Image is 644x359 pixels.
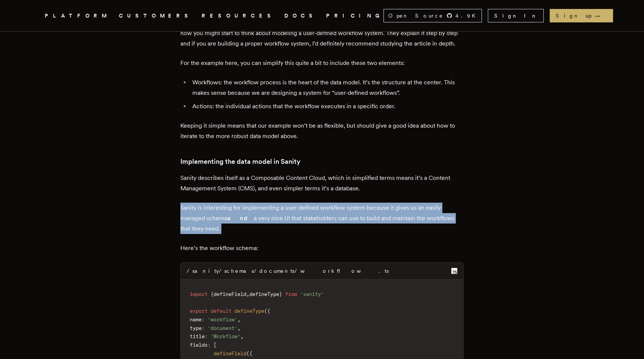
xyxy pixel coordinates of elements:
[550,9,613,22] a: Sign up
[205,333,208,339] span: :
[246,291,249,297] span: ,
[190,316,202,322] span: name
[208,342,211,348] span: :
[180,121,464,141] p: Keeping it simple means that our example won’t be as flexible, but should give a good idea about ...
[208,316,237,322] span: 'workflow'
[202,325,205,331] span: :
[246,350,249,356] span: (
[594,12,607,19] span: →
[190,291,208,297] span: import
[45,11,110,21] button: PLATFORM
[214,350,246,356] span: defineField
[190,101,464,112] li: Actions: the individual actions that the workflow executes in a specific order.
[180,156,464,167] h3: Implementing the data model in Sanity
[388,12,443,19] span: Open Source
[264,308,267,314] span: (
[237,316,240,322] span: ,
[285,291,297,297] span: from
[180,18,464,49] p: In a robust production system, this is a very solid shape for the data model. It should give you ...
[208,325,237,331] span: 'document'
[202,11,275,21] button: RESOURCES
[227,215,254,222] strong: and
[180,58,464,68] p: For the example here, you can simplify this quite a bit to include these two elements:
[240,333,243,339] span: ,
[234,308,264,314] span: defineType
[180,173,464,194] p: Sanity describes itself as a Composable Content Cloud, which in simplified terms means it’s a Con...
[180,203,464,234] p: Sanity is interesting for implementing a user-defined workflow system because it gives us an easi...
[190,308,208,314] span: export
[326,11,383,21] a: PRICING
[284,11,317,21] a: DOCS
[455,12,480,19] span: 4.9 K
[267,308,270,314] span: {
[187,267,389,275] div: /sanity/schemas/documents/workflow.ts
[190,77,464,98] li: Workflows: the workflow process is the heart of the data model. It’s the structure at the center....
[214,291,246,297] span: defineField
[190,333,205,339] span: title
[488,9,544,22] a: Sign In
[190,325,202,331] span: type
[237,325,240,331] span: ,
[190,342,208,348] span: fields
[279,291,282,297] span: }
[211,333,240,339] span: 'Workflow'
[214,342,217,348] span: [
[119,11,193,21] a: CUSTOMERS
[249,350,252,356] span: {
[211,308,231,314] span: default
[300,291,324,297] span: 'sanity'
[180,243,464,253] p: Here’s the workflow schema:
[249,291,279,297] span: defineType
[202,316,205,322] span: :
[211,291,214,297] span: {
